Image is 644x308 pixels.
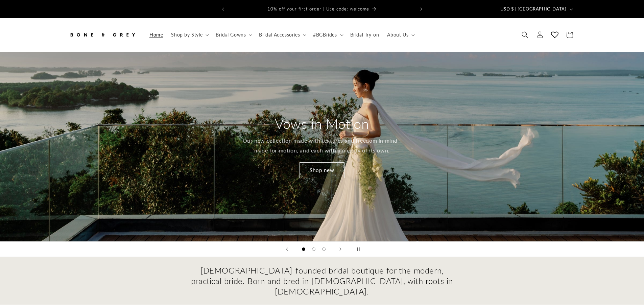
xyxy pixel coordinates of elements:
img: Bone and Grey Bridal [69,27,136,42]
button: Load slide 1 of 3 [299,244,309,254]
summary: About Us [383,28,418,42]
a: Home [145,28,167,42]
span: Shop by Style [171,32,202,38]
summary: Shop by Style [167,28,212,42]
button: Load slide 3 of 3 [319,244,329,254]
summary: #BGBrides [309,28,346,42]
span: Bridal Accessories [259,32,300,38]
button: USD $ | [GEOGRAPHIC_DATA] [496,3,576,16]
span: USD $ | [GEOGRAPHIC_DATA] [500,6,567,13]
summary: Bridal Gowns [212,28,255,42]
span: #BGBrides [313,32,337,38]
button: Next announcement [414,3,429,16]
button: Pause slideshow [350,242,365,257]
button: Previous slide [280,242,294,257]
summary: Search [518,27,532,42]
a: Shop new [300,162,344,178]
span: 10% off your first order | Use code: welcome [267,6,369,11]
span: Bridal Try-on [350,32,379,38]
h2: [DEMOGRAPHIC_DATA]-founded bridal boutique for the modern, practical bride. Born and bred in [DEM... [190,265,454,297]
button: Next slide [333,242,348,257]
span: Home [149,32,163,38]
a: Bridal Try-on [346,28,383,42]
button: Previous announcement [216,3,231,16]
span: Bridal Gowns [216,32,246,38]
span: About Us [387,32,408,38]
p: Our new collection made with textures and freedom in mind - made for motion, and each with a melo... [242,136,402,156]
summary: Bridal Accessories [255,28,309,42]
h2: Vows in Motion [275,115,369,133]
a: Bone and Grey Bridal [66,25,139,45]
button: Load slide 2 of 3 [309,244,319,254]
